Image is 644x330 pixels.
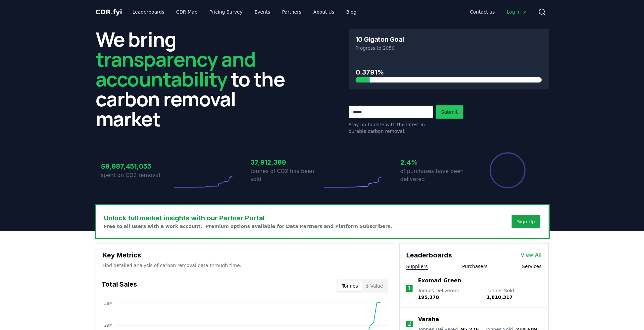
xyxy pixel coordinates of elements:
tspan: 38M [104,301,113,306]
a: Contact us [465,6,500,18]
button: Purchasers [462,263,488,270]
a: Sign Up [517,218,535,225]
span: . [111,8,113,16]
p: spent on CO2 removal [101,171,173,179]
a: Partners [277,6,307,18]
p: Tonnes Delivered : [418,287,480,301]
button: Submit [436,105,463,119]
a: Events [249,6,275,18]
span: CDR fyi [96,8,122,16]
p: Tonnes Sold : [486,287,541,301]
p: Find detailed analysis of carbon removal data through time. [103,262,387,269]
h3: Unlock full market insights with our Partner Portal [104,213,392,223]
span: 1,810,317 [486,295,513,300]
p: Progress to 2050 [356,45,542,51]
div: Percentage of sales delivered [489,152,526,189]
h3: Leaderboards [406,250,452,260]
a: Pricing Survey [204,6,248,18]
h3: Total Sales [101,279,137,293]
h3: 2.4% [400,157,472,167]
a: Exomad Green [418,277,461,285]
p: tonnes of CO2 has been sold [251,167,322,183]
a: CDR Map [171,6,203,18]
h3: 0.3791% [356,67,542,77]
button: $ Value [362,281,387,291]
a: View All [521,251,542,259]
a: About Us [308,6,339,18]
h3: 37,912,399 [251,157,322,167]
button: Suppliers [406,263,428,270]
a: Leaderboards [127,6,170,18]
a: Blog [341,6,362,18]
nav: Main [465,6,532,18]
span: Log in [507,9,527,15]
h3: $9,987,451,055 [101,161,173,171]
a: Varaha [418,315,439,323]
p: 2 [408,320,411,328]
p: Stay up to date with the latest in durable carbon removal. [349,121,433,135]
p: 1 [408,285,411,293]
button: Services [522,263,541,270]
a: Log in [501,6,532,18]
h3: Key Metrics [103,250,387,260]
nav: Main [127,6,362,18]
p: Free to all users with a work account. Premium options available for Data Partners and Platform S... [104,223,392,230]
a: CDR.fyi [96,7,122,17]
tspan: 29M [104,323,113,328]
button: Tonnes [338,281,362,291]
p: of purchases have been delivered [400,167,472,183]
span: 195,378 [418,295,439,300]
h2: We bring to the carbon removal market [96,29,296,129]
span: transparency and accountability [96,45,256,92]
h3: 10 Gigaton Goal [356,36,404,43]
button: Sign Up [512,215,540,228]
